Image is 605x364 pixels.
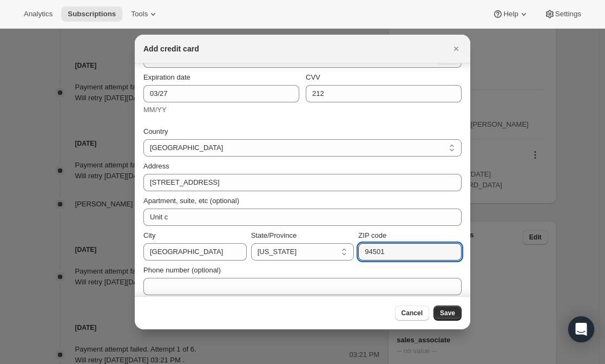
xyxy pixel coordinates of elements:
button: Analytics [17,6,59,22]
span: Settings [555,10,581,18]
button: Help [486,6,535,22]
button: Save [433,305,462,321]
button: Tools [124,6,165,22]
span: Address [143,162,169,170]
div: Open Intercom Messenger [568,316,594,342]
button: Subscriptions [61,6,122,22]
span: Cancel [402,309,423,317]
span: State/Province [251,231,297,239]
span: Tools [131,10,148,18]
span: Analytics [24,10,52,18]
span: MM/YY [143,106,167,114]
button: Cancel [395,305,429,321]
span: ZIP code [358,231,386,239]
h2: Add credit card [143,43,199,54]
span: City [143,231,155,239]
span: Country [143,127,168,135]
span: CVV [306,73,320,81]
span: Apartment, suite, etc (optional) [143,197,239,205]
span: Subscriptions [68,10,116,18]
span: Expiration date [143,73,190,81]
button: Close [449,41,464,56]
span: Help [503,10,518,18]
span: Phone number (optional) [143,266,221,274]
button: Settings [538,6,588,22]
span: Save [440,309,455,317]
